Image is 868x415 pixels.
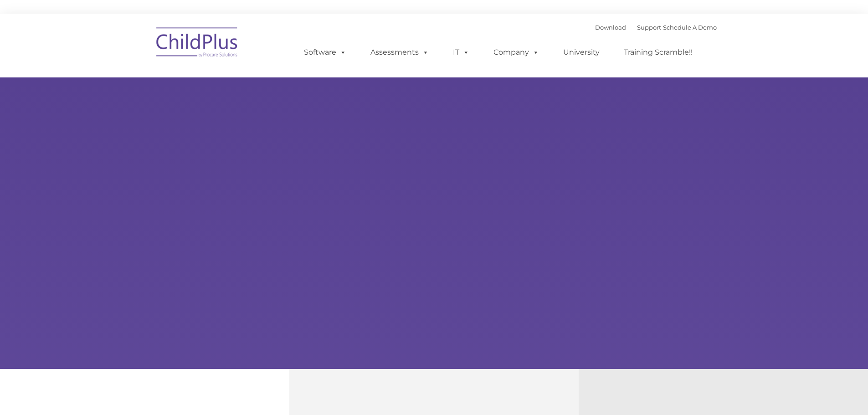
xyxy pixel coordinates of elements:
a: Company [484,43,548,61]
font: | [595,24,717,31]
a: Schedule A Demo [663,24,717,31]
a: Training Scramble!! [615,43,702,61]
a: Download [595,24,626,31]
a: Support [637,24,661,31]
a: University [554,43,609,61]
a: Assessments [361,43,438,61]
img: ChildPlus by Procare Solutions [152,21,243,67]
a: IT [444,43,478,61]
a: Software [295,43,355,61]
